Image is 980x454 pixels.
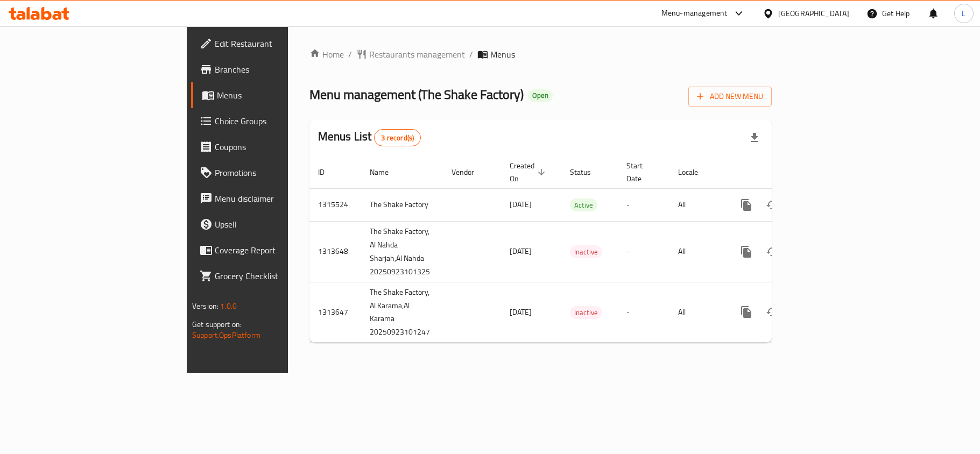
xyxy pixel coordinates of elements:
span: [DATE] [510,305,532,319]
span: Vendor [452,166,488,179]
span: Menu management ( The Shake Factory ) [309,82,524,107]
a: Coupons [191,134,350,160]
a: Grocery Checklist [191,263,350,289]
span: 1.0.0 [220,299,237,313]
li: / [469,48,473,61]
span: Created On [510,159,548,185]
span: ID [318,166,339,179]
td: - [618,188,669,221]
div: [GEOGRAPHIC_DATA] [778,8,849,19]
span: Branches [215,63,342,76]
span: [DATE] [510,244,532,258]
span: Inactive [570,307,602,319]
a: Branches [191,56,350,82]
span: Upsell [215,218,342,231]
span: Promotions [215,166,342,179]
span: [DATE] [510,197,532,211]
button: Change Status [759,192,785,218]
td: All [669,221,725,282]
div: Total records count [374,129,421,146]
span: Active [570,199,597,211]
div: Inactive [570,245,602,258]
a: Restaurants management [356,48,465,61]
span: L [962,8,965,19]
span: Name [370,166,403,179]
span: Restaurants management [369,48,465,61]
table: enhanced table [309,156,845,343]
nav: breadcrumb [309,48,772,61]
td: The Shake Factory, Al Karama,Al Karama 20250923101247 [361,282,443,343]
a: Support.OpsPlatform [192,328,260,342]
div: Export file [742,125,767,151]
a: Coverage Report [191,237,350,263]
span: Coupons [215,140,342,153]
div: Menu-management [661,7,728,20]
div: Active [570,198,597,211]
a: Menu disclaimer [191,186,350,211]
span: Coverage Report [215,244,342,257]
div: Inactive [570,306,602,319]
a: Edit Restaurant [191,31,350,56]
span: Menu disclaimer [215,192,342,205]
span: Add New Menu [697,90,763,103]
span: Open [528,91,553,100]
button: Change Status [759,239,785,265]
span: Menus [490,48,515,61]
span: Inactive [570,246,602,258]
button: more [734,192,759,218]
th: Actions [725,156,845,189]
div: Open [528,89,553,102]
span: Menus [217,89,342,102]
button: Change Status [759,299,785,325]
span: Choice Groups [215,115,342,127]
a: Upsell [191,211,350,237]
span: Start Date [626,159,657,185]
span: Status [570,166,605,179]
span: Version: [192,299,218,313]
span: Get support on: [192,317,242,331]
span: Locale [678,166,712,179]
a: Promotions [191,160,350,186]
span: Grocery Checklist [215,269,342,282]
button: Add New Menu [688,87,772,107]
h2: Menus List [318,129,421,146]
td: The Shake Factory [361,188,443,221]
a: Menus [191,82,350,108]
a: Choice Groups [191,108,350,134]
button: more [734,299,759,325]
td: - [618,282,669,343]
td: All [669,188,725,221]
span: Edit Restaurant [215,37,342,50]
td: - [618,221,669,282]
td: All [669,282,725,343]
button: more [734,239,759,265]
td: The Shake Factory, Al Nahda Sharjah,Al Nahda 20250923101325 [361,221,443,282]
span: 3 record(s) [375,133,420,143]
